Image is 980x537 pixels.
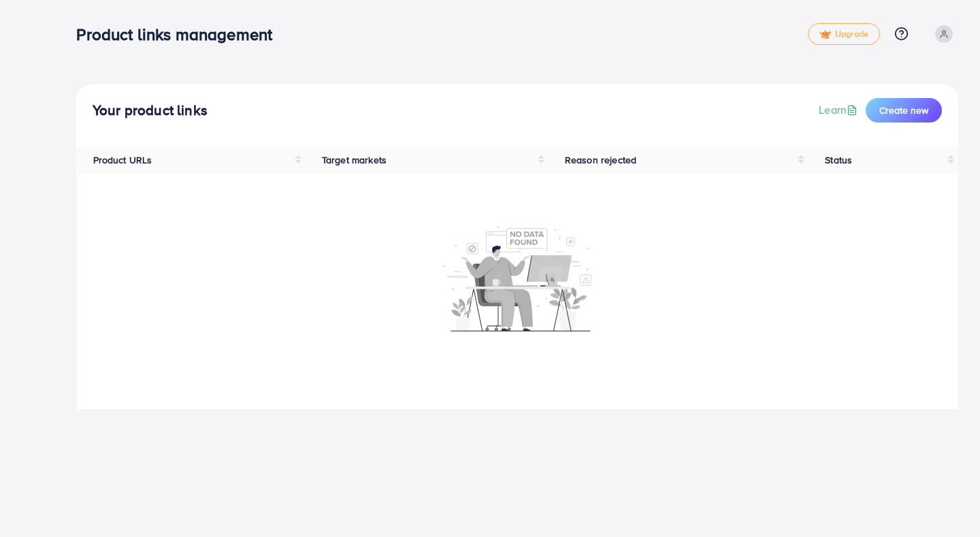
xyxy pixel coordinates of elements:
span: Upgrade [819,29,868,39]
img: No account [443,225,591,331]
img: tick [819,30,831,39]
span: Create new [879,103,928,117]
h3: Product links management [76,25,283,44]
span: Product URLs [93,153,152,167]
span: Reason rejected [565,153,636,167]
span: Status [825,153,852,167]
span: Target markets [322,153,387,167]
a: Learn [819,102,860,118]
h4: Your product links [93,102,208,119]
a: tickUpgrade [808,23,880,45]
button: Create new [866,98,942,123]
